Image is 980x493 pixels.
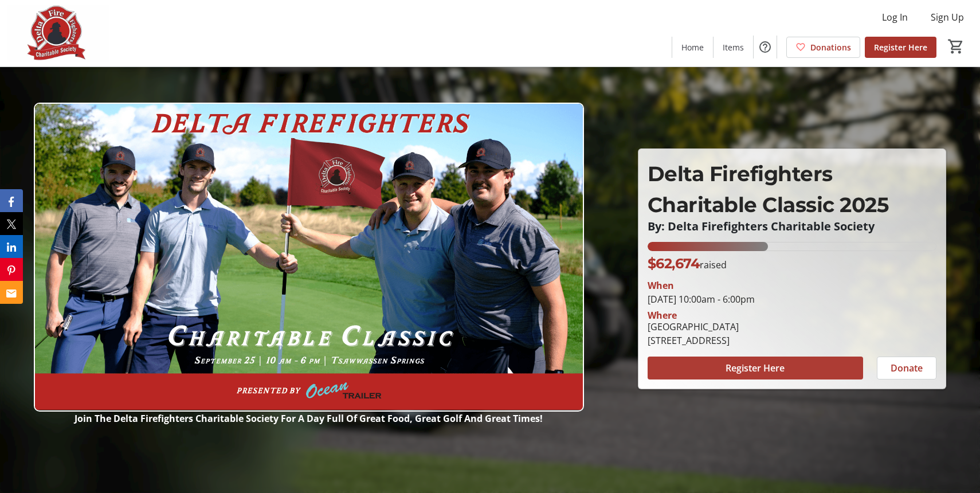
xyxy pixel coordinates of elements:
p: By: Delta Firefighters Charitable Society [648,220,936,233]
span: Items [723,41,744,53]
button: Register Here [648,357,863,379]
a: Items [714,37,753,58]
span: Donate [891,361,923,375]
button: Help [754,36,777,58]
p: raised [648,253,727,274]
div: [DATE] 10:00am - 6:00pm [648,292,936,306]
div: 41.78326666666667% of fundraising goal reached [648,242,936,251]
button: Sign Up [922,8,973,26]
img: Campaign CTA Media Photo [34,103,583,412]
a: Donations [786,37,860,58]
div: Where [648,311,677,320]
button: Cart [946,36,966,57]
img: Delta Firefighters Charitable Society's Logo [7,5,109,62]
span: Delta Firefighters Charitable Classic 2025 [648,161,889,217]
a: Home [672,37,713,58]
span: Register Here [726,361,785,375]
span: Sign Up [931,10,964,24]
button: Donate [877,357,936,379]
div: When [648,279,674,292]
span: Log In [882,10,908,24]
a: Register Here [865,37,936,58]
button: Log In [873,8,917,26]
span: Home [681,41,704,53]
strong: Join The Delta Firefighters Charitable Society For A Day Full Of Great Food, Great Golf And Great... [75,412,543,425]
span: $62,674 [648,255,700,272]
div: [GEOGRAPHIC_DATA] [648,320,739,334]
div: [STREET_ADDRESS] [648,334,739,347]
span: Register Here [874,41,927,53]
span: Donations [810,41,851,53]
